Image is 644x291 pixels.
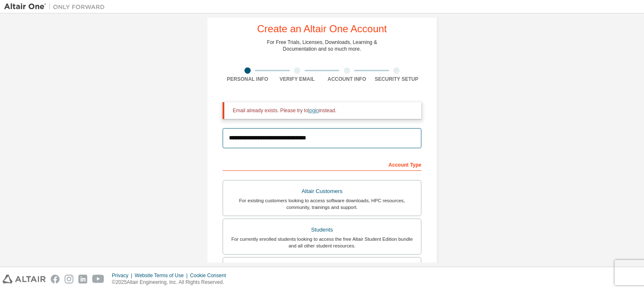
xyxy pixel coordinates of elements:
[267,39,377,52] div: For Free Trials, Licenses, Downloads, Learning & Documentation and so much more.
[112,279,231,286] p: © 2025 Altair Engineering, Inc. All Rights Reserved.
[228,185,416,197] div: Altair Customers
[190,272,231,279] div: Cookie Consent
[92,275,104,283] img: youtube.svg
[3,275,46,283] img: altair_logo.svg
[78,275,87,283] img: linkedin.svg
[223,157,421,171] div: Account Type
[273,76,322,82] div: Verify Email
[51,275,60,283] img: facebook.svg
[112,272,135,279] div: Privacy
[4,3,109,11] img: Altair One
[228,224,416,236] div: Students
[223,76,273,82] div: Personal Info
[308,108,319,113] a: login
[228,263,416,274] div: Faculty
[372,76,422,82] div: Security Setup
[228,197,416,211] div: For existing customers looking to access software downloads, HPC resources, community, trainings ...
[135,272,190,279] div: Website Terms of Use
[228,236,416,249] div: For currently enrolled students looking to access the free Altair Student Edition bundle and all ...
[322,76,372,82] div: Account Info
[65,275,73,283] img: instagram.svg
[233,107,415,114] div: Email already exists. Please try to instead.
[257,24,387,34] div: Create an Altair One Account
